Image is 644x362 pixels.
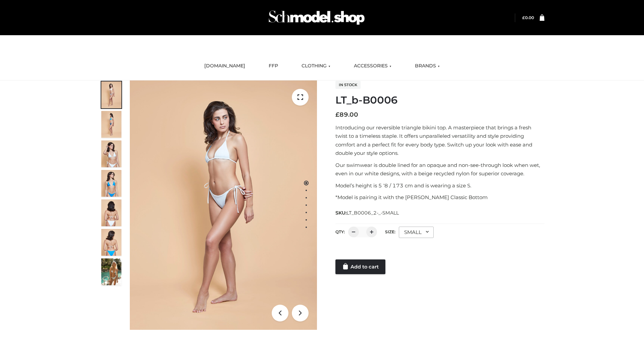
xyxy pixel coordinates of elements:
[522,15,525,20] span: £
[101,229,121,256] img: ArielClassicBikiniTop_CloudNine_AzureSky_OW114ECO_8-scaled.jpg
[335,193,544,202] p: *Model is pairing it with the [PERSON_NAME] Classic Bottom
[101,81,121,108] img: ArielClassicBikiniTop_CloudNine_AzureSky_OW114ECO_1-scaled.jpg
[399,227,434,238] div: SMALL
[101,199,121,226] img: ArielClassicBikiniTop_CloudNine_AzureSky_OW114ECO_7-scaled.jpg
[335,229,345,234] label: QTY:
[199,59,250,73] a: [DOMAIN_NAME]
[522,15,534,20] bdi: 0.00
[385,229,395,234] label: Size:
[266,4,367,31] img: Schmodel Admin 964
[101,258,121,285] img: Arieltop_CloudNine_AzureSky2.jpg
[335,259,385,274] a: Add to cart
[522,15,534,20] a: £0.00
[264,59,283,73] a: FFP
[101,111,121,138] img: ArielClassicBikiniTop_CloudNine_AzureSky_OW114ECO_2-scaled.jpg
[335,123,544,158] p: Introducing our reversible triangle bikini top. A masterpiece that brings a fresh twist to a time...
[101,170,121,197] img: ArielClassicBikiniTop_CloudNine_AzureSky_OW114ECO_4-scaled.jpg
[335,111,358,118] bdi: 89.00
[335,111,339,118] span: £
[335,161,544,178] p: Our swimwear is double lined for an opaque and non-see-through look when wet, even in our white d...
[335,94,544,106] h1: LT_b-B0006
[346,210,399,216] span: LT_B0006_2-_-SMALL
[335,209,399,217] span: SKU:
[130,80,317,330] img: ArielClassicBikiniTop_CloudNine_AzureSky_OW114ECO_1
[335,81,361,89] span: In stock
[335,181,544,190] p: Model’s height is 5 ‘8 / 173 cm and is wearing a size S.
[101,140,121,167] img: ArielClassicBikiniTop_CloudNine_AzureSky_OW114ECO_3-scaled.jpg
[297,59,335,73] a: CLOTHING
[349,59,396,73] a: ACCESSORIES
[410,59,445,73] a: BRANDS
